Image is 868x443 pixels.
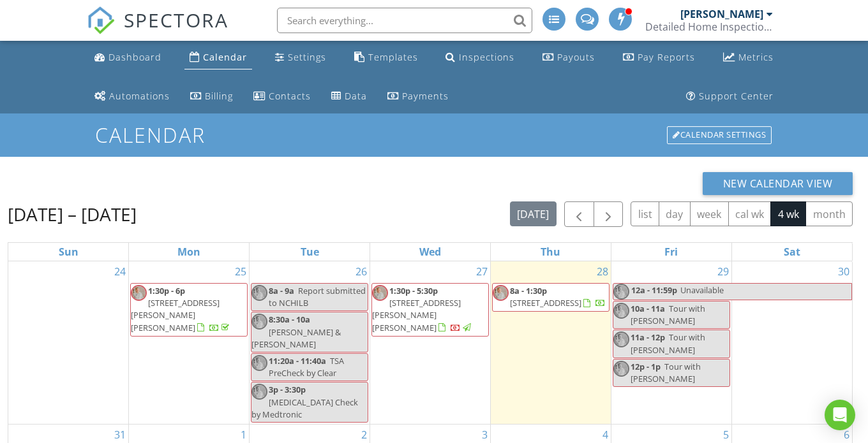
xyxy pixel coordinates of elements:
span: Tour with [PERSON_NAME] [631,303,705,326]
a: Go to August 25, 2025 [232,261,249,282]
a: Saturday [781,243,803,261]
input: Search everything... [277,8,532,33]
td: Go to August 28, 2025 [490,261,611,424]
span: Tour with [PERSON_NAME] [631,331,705,355]
div: Calendar Settings [667,126,772,144]
img: The Best Home Inspection Software - Spectora [87,6,115,34]
a: Automations (Advanced) [89,85,175,108]
a: 1:30p - 6p [STREET_ADDRESS][PERSON_NAME][PERSON_NAME] [130,283,248,337]
a: Go to August 29, 2025 [715,261,731,282]
div: Open Intercom Messenger [825,400,855,430]
div: Detailed Home Inspections Inc. [645,20,773,33]
span: TSA PreCheck by Clear [269,355,344,379]
div: Payments [402,90,449,102]
span: 8:30a - 10a [269,314,310,325]
div: Data [345,90,367,102]
td: Go to August 27, 2025 [370,261,491,424]
td: Go to August 24, 2025 [8,261,129,424]
button: list [631,201,659,226]
span: [PERSON_NAME] & [PERSON_NAME] [251,326,341,350]
a: Pay Reports [618,46,700,69]
div: Calendar [203,51,247,63]
td: Go to August 26, 2025 [250,261,370,424]
a: Calendar [184,46,252,69]
h2: [DATE] – [DATE] [8,201,137,227]
img: eric_hero.jpg [493,285,509,301]
div: Dashboard [108,51,161,63]
a: Monday [175,243,203,261]
span: 3p - 3:30p [269,384,306,395]
button: day [659,201,691,226]
span: 11:20a - 11:40a [269,355,326,367]
button: Previous [564,201,594,228]
a: Data [326,85,372,108]
div: Templates [368,51,418,63]
a: Support Center [681,85,779,108]
span: [STREET_ADDRESS] [510,297,581,309]
a: Billing [185,85,238,108]
td: Go to August 25, 2025 [129,261,250,424]
a: SPECTORA [87,17,228,44]
button: [DATE] [510,201,557,226]
a: Payouts [537,46,600,69]
button: month [805,201,853,226]
a: Sunday [56,243,81,261]
button: Next [594,201,624,228]
span: Unavailable [680,284,724,296]
a: Calendar Settings [666,125,773,145]
div: Billing [205,90,233,102]
a: Thursday [538,243,563,261]
span: [STREET_ADDRESS][PERSON_NAME][PERSON_NAME] [372,297,461,333]
div: Settings [288,51,326,63]
span: [STREET_ADDRESS][PERSON_NAME][PERSON_NAME] [131,297,220,333]
a: Go to August 27, 2025 [474,261,490,282]
a: Friday [662,243,680,261]
img: eric_hero.jpg [613,303,629,319]
a: 1:30p - 6p [STREET_ADDRESS][PERSON_NAME][PERSON_NAME] [131,285,232,333]
div: Inspections [459,51,514,63]
span: 10a - 11a [631,303,665,314]
span: 12a - 11:59p [631,284,678,300]
img: eric_hero.jpg [372,285,388,301]
a: Go to August 24, 2025 [112,261,128,282]
a: Payments [382,85,454,108]
button: cal wk [728,201,772,226]
a: 8a - 1:30p [STREET_ADDRESS] [510,285,606,309]
div: Metrics [738,51,774,63]
button: 4 wk [770,201,806,226]
span: SPECTORA [124,6,228,33]
a: Contacts [248,85,316,108]
img: eric_hero.jpg [251,314,267,330]
button: New Calendar View [703,172,853,195]
span: 1:30p - 6p [148,285,185,296]
span: 11a - 12p [631,331,665,343]
a: 1:30p - 5:30p [STREET_ADDRESS][PERSON_NAME][PERSON_NAME] [371,283,489,337]
div: [PERSON_NAME] [680,8,763,20]
a: Tuesday [298,243,322,261]
span: Report submitted to NCHILB [269,285,366,309]
h1: Calendar [95,124,773,146]
a: Settings [270,46,331,69]
img: eric_hero.jpg [613,361,629,377]
div: Payouts [557,51,595,63]
div: Support Center [699,90,774,102]
img: eric_hero.jpg [251,285,267,301]
td: Go to August 29, 2025 [611,261,731,424]
a: Metrics [718,46,779,69]
span: 8a - 9a [269,285,294,296]
a: 8a - 1:30p [STREET_ADDRESS] [492,283,610,312]
div: Pay Reports [638,51,695,63]
button: week [690,201,729,226]
a: Go to August 30, 2025 [835,261,852,282]
span: 12p - 1p [631,361,661,372]
div: Automations [109,90,170,102]
a: Dashboard [89,46,167,69]
img: eric_hero.jpg [613,284,629,300]
span: 1:30p - 5:30p [389,285,438,296]
a: Go to August 28, 2025 [594,261,611,282]
img: eric_hero.jpg [131,285,147,301]
a: Go to August 26, 2025 [353,261,370,282]
span: Tour with [PERSON_NAME] [631,361,701,384]
img: eric_hero.jpg [613,331,629,347]
div: Contacts [269,90,311,102]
